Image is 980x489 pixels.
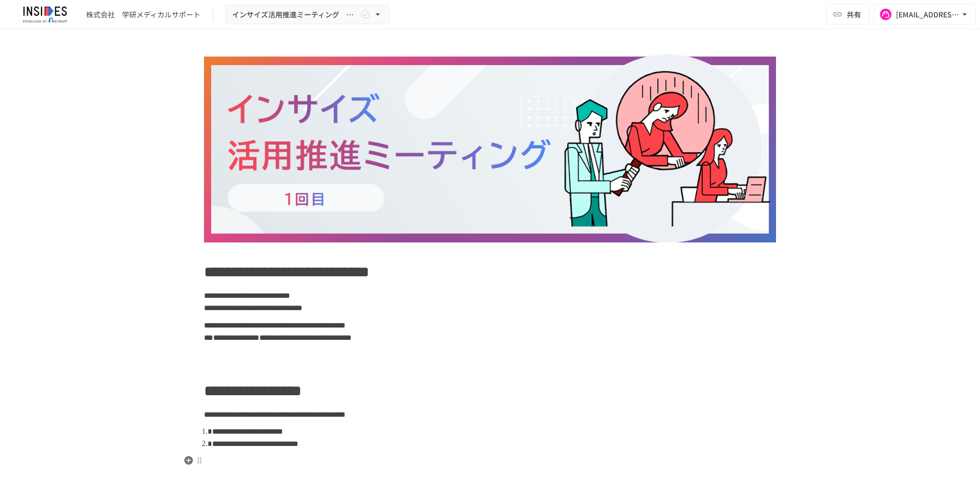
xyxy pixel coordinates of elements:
button: 共有 [826,4,869,25]
button: インサイズ活用推進ミーティング ～1回目～ [226,5,390,25]
img: qfRHfZFm8a7ASaNhle0fjz45BnORTh7b5ErIF9ySDQ9 [204,54,776,242]
div: 株式会社 学研メディカルサポート [86,9,200,20]
span: インサイズ活用推進ミーティング ～1回目～ [232,8,358,21]
img: JmGSPSkPjKwBq77AtHmwC7bJguQHJlCRQfAXtnx4WuV [12,6,78,23]
span: 共有 [847,9,861,20]
div: [EMAIL_ADDRESS][DOMAIN_NAME] [896,8,959,21]
button: [EMAIL_ADDRESS][DOMAIN_NAME] [873,4,976,25]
